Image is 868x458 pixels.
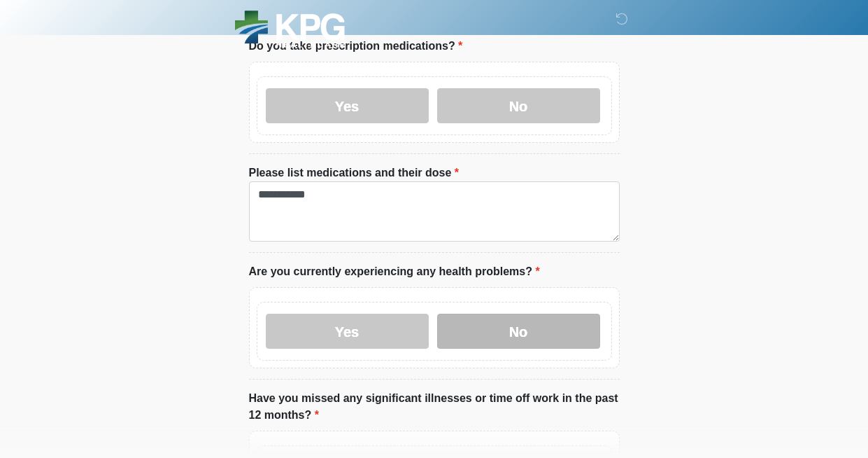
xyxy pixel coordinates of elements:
[437,88,600,123] label: No
[249,165,460,181] label: Please list medications and their dose
[249,263,540,280] label: Are you currently experiencing any health problems?
[266,88,429,123] label: Yes
[235,11,345,48] img: KPG Healthcare Logo
[249,390,620,424] label: Have you missed any significant illnesses or time off work in the past 12 months?
[437,314,600,349] label: No
[266,314,429,349] label: Yes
